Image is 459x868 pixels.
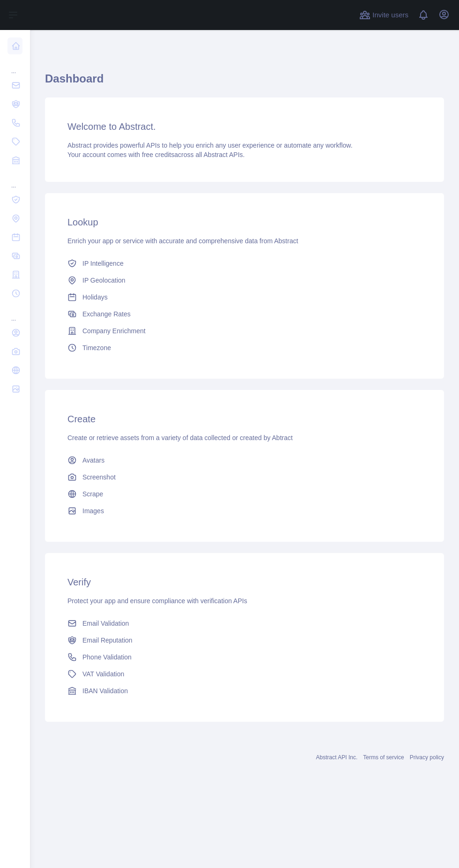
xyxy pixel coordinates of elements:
h3: Welcome to Abstract. [67,120,422,133]
span: IBAN Validation [82,686,128,696]
span: Abstract provides powerful APIs to help you enrich any user experience or automate any workflow. [67,142,353,149]
a: Holidays [64,289,425,306]
a: Phone Validation [64,649,425,666]
span: Phone Validation [82,652,132,662]
a: Exchange Rates [64,306,425,322]
a: Scrape [64,486,425,502]
a: VAT Validation [64,666,425,682]
span: Your account comes with across all Abstract APIs. [67,151,244,158]
span: Email Reputation [82,636,133,645]
h3: Verify [67,576,422,589]
span: Protect your app and ensure compliance with verification APIs [67,597,247,605]
h1: Dashboard [45,71,444,94]
span: Invite users [372,10,408,21]
a: Terms of service [363,754,404,761]
button: Invite users [357,7,410,22]
span: IP Intelligence [82,259,124,268]
h3: Create [67,412,422,426]
a: Email Reputation [64,632,425,649]
div: ... [7,171,22,189]
span: free credits [142,151,174,158]
a: Screenshot [64,469,425,486]
span: Enrich your app or service with accurate and comprehensive data from Abstract [67,237,298,245]
span: Email Validation [82,619,129,628]
a: Company Enrichment [64,322,425,339]
span: IP Geolocation [82,276,126,285]
span: Company Enrichment [82,326,146,336]
span: Holidays [82,292,108,302]
h3: Lookup [67,216,422,229]
span: Exchange Rates [82,309,131,319]
a: Avatars [64,452,425,469]
span: Screenshot [82,472,116,482]
span: VAT Validation [82,669,124,679]
a: Privacy policy [410,754,444,761]
a: Images [64,502,425,519]
div: ... [7,304,22,322]
div: ... [7,56,22,75]
span: Create or retrieve assets from a variety of data collected or created by Abtract [67,434,293,441]
span: Scrape [82,489,103,499]
span: Avatars [82,456,104,465]
a: Abstract API Inc. [316,754,358,761]
a: Timezone [64,339,425,356]
span: Timezone [82,343,111,352]
a: IBAN Validation [64,682,425,699]
span: Images [82,506,104,516]
a: IP Intelligence [64,255,425,272]
a: IP Geolocation [64,272,425,289]
a: Email Validation [64,615,425,632]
